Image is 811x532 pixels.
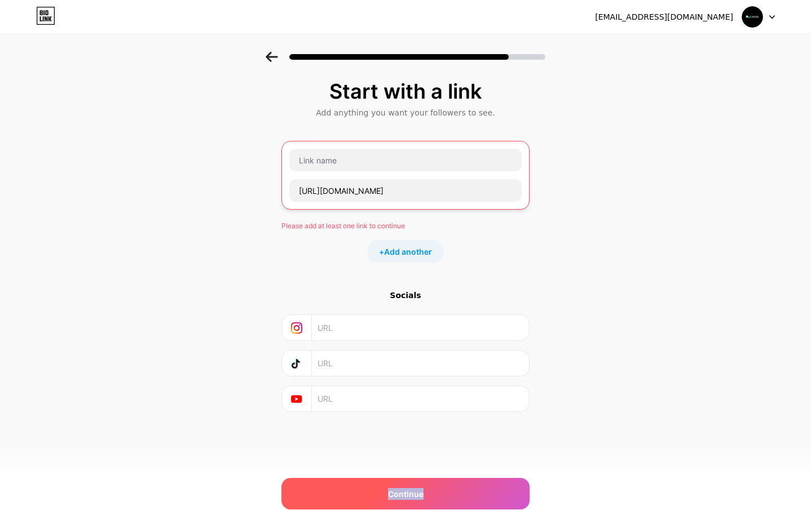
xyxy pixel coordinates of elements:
div: [EMAIL_ADDRESS][DOMAIN_NAME] [595,11,733,23]
img: kuetoto [742,6,763,28]
input: Link name [289,149,522,171]
input: URL [289,179,522,202]
input: URL [318,315,522,340]
span: Add another [384,246,432,258]
div: + [368,240,443,263]
div: Socials [281,290,530,301]
input: URL [318,386,522,411]
div: Please add at least one link to continue [281,221,530,231]
input: URL [318,351,522,376]
span: Continue [388,488,424,500]
div: Start with a link [287,80,524,103]
div: Add anything you want your followers to see. [287,107,524,118]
